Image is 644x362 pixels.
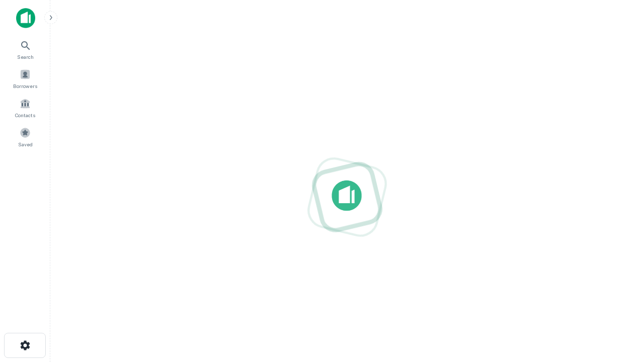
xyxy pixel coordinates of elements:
span: Search [17,53,34,61]
span: Borrowers [13,82,37,90]
a: Search [3,36,47,63]
iframe: Chat Widget [594,282,644,330]
a: Saved [3,123,47,150]
a: Contacts [3,94,47,121]
img: capitalize-icon.png [16,8,35,28]
span: Contacts [15,111,35,119]
a: Borrowers [3,65,47,92]
span: Saved [18,140,33,148]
